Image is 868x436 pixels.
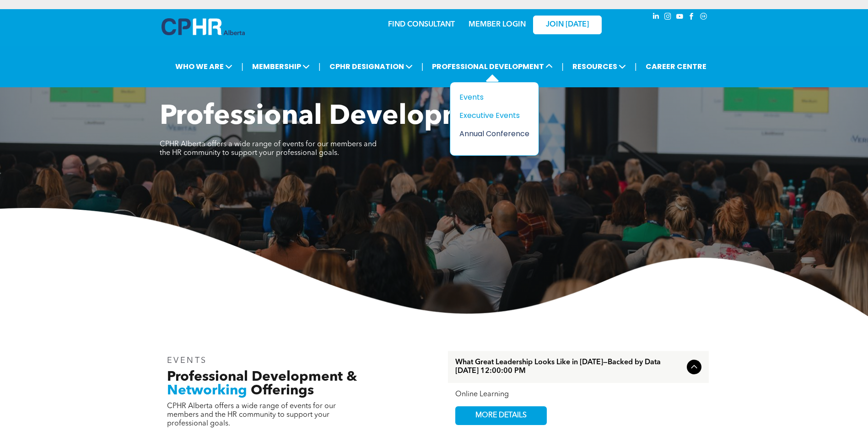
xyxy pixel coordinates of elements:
span: Professional Development & [167,370,357,384]
a: facebook [687,11,697,24]
span: JOIN [DATE] [546,21,589,29]
a: instagram [663,11,673,24]
a: youtube [675,11,685,24]
a: Social network [699,11,709,24]
span: Offerings [251,384,314,398]
span: CPHR DESIGNATION [327,58,415,75]
div: Executive Events [459,110,523,121]
a: MORE DETAILS [455,406,547,425]
a: FIND CONSULTANT [388,21,455,28]
span: CPHR Alberta offers a wide range of events for our members and the HR community to support your p... [167,403,336,427]
span: RESOURCES [570,58,629,75]
span: CPHR Alberta offers a wide range of events for our members and the HR community to support your p... [160,141,377,157]
div: Online Learning [455,390,701,399]
a: MEMBER LOGIN [469,21,526,28]
div: Events [459,91,523,103]
a: CAREER CENTRE [643,58,709,75]
div: Annual Conference [459,128,523,139]
img: A blue and white logo for cp alberta [162,18,245,35]
a: Annual Conference [459,128,529,139]
span: What Great Leadership Looks Like in [DATE]—Backed by Data [DATE] 12:00:00 PM [455,358,683,376]
span: WHO WE ARE [173,58,235,75]
li: | [421,57,424,76]
a: Events [459,91,529,103]
li: | [635,57,637,76]
a: linkedin [651,11,661,24]
span: MORE DETAILS [465,407,537,425]
li: | [561,57,564,76]
a: JOIN [DATE] [533,16,602,34]
li: | [318,57,321,76]
span: PROFESSIONAL DEVELOPMENT [429,58,555,75]
span: MEMBERSHIP [249,58,313,75]
span: Professional Development [160,103,511,131]
span: Networking [167,384,247,398]
span: EVENTS [167,356,208,365]
a: Executive Events [459,110,529,121]
li: | [241,57,243,76]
